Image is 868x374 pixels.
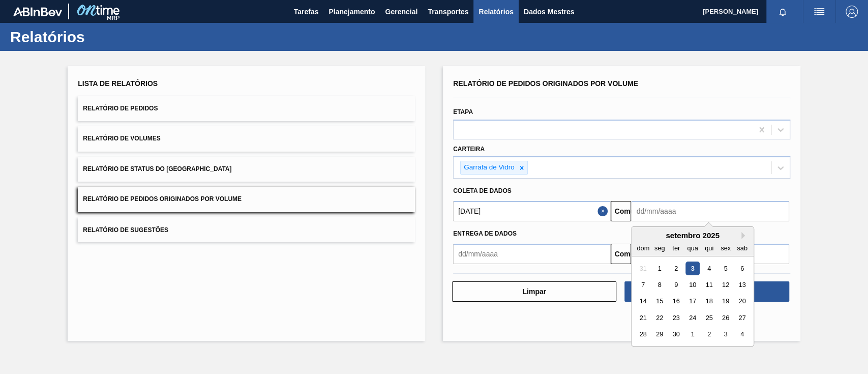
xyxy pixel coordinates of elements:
div: Choose sábado, 20 de setembro de 2025 [735,295,749,308]
div: Choose segunda-feira, 29 de setembro de 2025 [653,328,667,341]
font: Relatório de Status do [GEOGRAPHIC_DATA] [83,165,231,172]
font: Gerencial [385,8,417,16]
div: setembro 2025 [632,231,754,240]
img: Sair [846,6,858,18]
div: sab [735,241,749,255]
div: Choose terça-feira, 30 de setembro de 2025 [669,328,683,341]
div: Choose sábado, 4 de outubro de 2025 [735,328,749,341]
font: Relatório de Pedidos Originados por Volume [453,79,638,88]
font: Comeu [614,250,638,258]
img: TNhmsLtSVTkK8tSr43FrP2fwEKptu5GPRR3wAAAABJRU5ErkJggg== [13,7,62,16]
div: Choose terça-feira, 23 de setembro de 2025 [669,311,683,325]
button: Relatório de Pedidos Originados por Volume [78,187,415,212]
button: Download [624,281,789,302]
div: qui [702,241,716,255]
input: dd/mm/aaaa [453,201,611,221]
button: Relatório de Status do [GEOGRAPHIC_DATA] [78,157,415,182]
div: Choose quarta-feira, 24 de setembro de 2025 [686,311,700,325]
font: Relatório de Pedidos Originados por Volume [83,196,242,203]
button: Comeu [611,201,631,221]
div: Choose sexta-feira, 12 de setembro de 2025 [719,278,733,292]
div: Choose terça-feira, 16 de setembro de 2025 [669,295,683,308]
button: Notificações [766,5,799,19]
div: Choose quarta-feira, 1 de outubro de 2025 [686,328,700,341]
div: Choose quarta-feira, 10 de setembro de 2025 [686,278,700,292]
div: Not available domingo, 31 de agosto de 2025 [636,262,650,275]
div: qua [686,241,700,255]
font: Relatórios [478,8,513,16]
div: Choose quinta-feira, 25 de setembro de 2025 [702,311,716,325]
div: Choose quinta-feira, 18 de setembro de 2025 [702,295,716,308]
font: Garrafa de Vidro [464,163,515,171]
font: Relatórios [10,28,85,45]
font: Entrega de dados [453,230,517,237]
div: Choose domingo, 28 de setembro de 2025 [636,328,650,341]
div: Choose quarta-feira, 3 de setembro de 2025 [686,262,700,275]
font: Dados Mestres [524,8,575,16]
div: sex [719,241,733,255]
font: Comeu [614,207,638,215]
font: Transportes [428,8,468,16]
div: Choose sábado, 27 de setembro de 2025 [735,311,749,325]
button: Close [597,201,611,221]
div: Choose terça-feira, 9 de setembro de 2025 [669,278,683,292]
font: Tarefas [294,8,319,16]
div: Choose quinta-feira, 4 de setembro de 2025 [702,262,716,275]
font: Etapa [453,108,473,116]
div: Choose terça-feira, 2 de setembro de 2025 [669,262,683,275]
font: Limpar [522,287,546,296]
font: [PERSON_NAME] [703,8,758,15]
div: Choose quinta-feira, 2 de outubro de 2025 [702,328,716,341]
font: Relatório de Pedidos [83,105,158,112]
div: Choose sábado, 13 de setembro de 2025 [735,278,749,292]
button: Next Month [741,232,749,239]
div: Choose domingo, 14 de setembro de 2025 [636,295,650,308]
div: Choose sexta-feira, 5 de setembro de 2025 [719,262,733,275]
div: Choose segunda-feira, 15 de setembro de 2025 [653,295,667,308]
div: Choose quinta-feira, 11 de setembro de 2025 [702,278,716,292]
div: Choose domingo, 21 de setembro de 2025 [636,311,650,325]
button: Comeu [611,244,631,264]
button: Limpar [452,281,616,302]
div: Choose segunda-feira, 1 de setembro de 2025 [653,262,667,275]
div: Choose sábado, 6 de setembro de 2025 [735,262,749,275]
img: ações do usuário [813,6,825,18]
div: Choose quarta-feira, 17 de setembro de 2025 [686,295,700,308]
div: ter [669,241,683,255]
div: month 2025-09 [635,260,751,342]
div: Choose segunda-feira, 22 de setembro de 2025 [653,311,667,325]
font: Relatório de Sugestões [83,226,168,233]
font: Coleta de dados [453,187,512,194]
input: dd/mm/aaaa [631,201,789,221]
div: Choose sexta-feira, 26 de setembro de 2025 [719,311,733,325]
font: Relatório de Volumes [83,135,160,142]
div: Choose domingo, 7 de setembro de 2025 [636,278,650,292]
div: Choose sexta-feira, 19 de setembro de 2025 [719,295,733,308]
button: Relatório de Sugestões [78,217,415,242]
font: Lista de Relatórios [78,79,158,88]
button: Relatório de Volumes [78,126,415,151]
input: dd/mm/aaaa [453,244,611,264]
div: seg [653,241,667,255]
div: dom [636,241,650,255]
font: Carteira [453,146,485,153]
div: Choose segunda-feira, 8 de setembro de 2025 [653,278,667,292]
div: Choose sexta-feira, 3 de outubro de 2025 [719,328,733,341]
font: Planejamento [328,8,375,16]
button: Relatório de Pedidos [78,96,415,121]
